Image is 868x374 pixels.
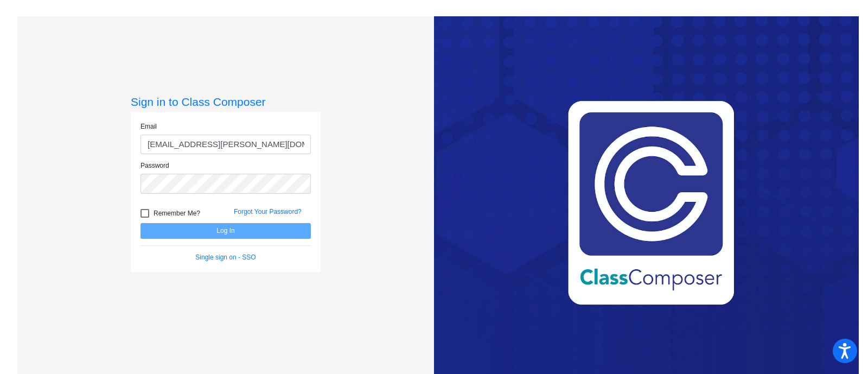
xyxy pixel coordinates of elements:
[141,122,157,131] label: Email
[195,253,256,261] a: Single sign on - SSO
[234,208,302,215] a: Forgot Your Password?
[141,223,311,239] button: Log In
[154,207,200,220] span: Remember Me?
[141,161,169,170] label: Password
[131,95,321,109] h3: Sign in to Class Composer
